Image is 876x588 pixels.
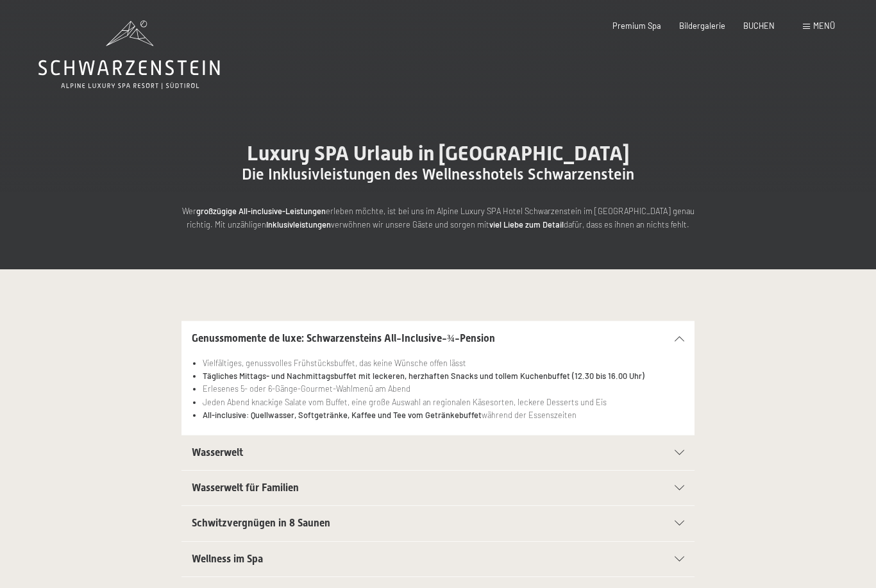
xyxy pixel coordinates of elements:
[247,141,630,165] span: Luxury SPA Urlaub in [GEOGRAPHIC_DATA]
[181,205,695,231] p: Wer erleben möchte, ist bei uns im Alpine Luxury SPA Hotel Schwarzenstein im [GEOGRAPHIC_DATA] ge...
[203,408,684,421] li: während der Essenszeiten
[743,21,775,31] a: BUCHEN
[203,371,644,381] strong: Tägliches Mittags- und Nachmittagsbuffet mit leckeren, herzhaften Snacks und tollem Kuchenbuffet ...
[203,357,684,369] li: Vielfältiges, genussvolles Frühstücksbuffet, das keine Wünsche offen lässt
[203,396,684,408] li: Jeden Abend knackige Salate vom Buffet, eine große Auswahl an regionalen Käsesorten, leckere Dess...
[242,165,634,183] span: Die Inklusivleistungen des Wellnesshotels Schwarzenstein
[192,332,495,344] span: Genussmomente de luxe: Schwarzensteins All-Inclusive-¾-Pension
[203,382,684,395] li: Erlesenes 5- oder 6-Gänge-Gourmet-Wahlmenü am Abend
[203,410,482,420] strong: All-inclusive: Quellwasser, Softgetränke, Kaffee und Tee vom Getränkebuffet
[192,553,263,565] span: Wellness im Spa
[813,21,835,31] span: Menü
[196,206,326,216] strong: großzügige All-inclusive-Leistungen
[192,446,243,458] span: Wasserwelt
[266,219,331,230] strong: Inklusivleistungen
[192,517,330,529] span: Schwitzvergnügen in 8 Saunen
[489,219,564,230] strong: viel Liebe zum Detail
[679,21,725,31] a: Bildergalerie
[192,482,299,494] span: Wasserwelt für Familien
[612,21,661,31] a: Premium Spa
